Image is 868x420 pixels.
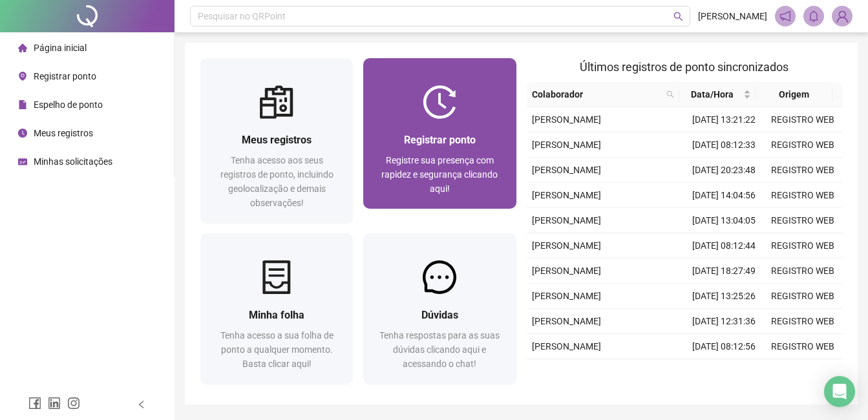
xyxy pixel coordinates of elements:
span: facebook [28,397,41,410]
span: [PERSON_NAME] [532,341,601,352]
td: REGISTRO WEB [763,183,842,208]
td: REGISTRO WEB [763,334,842,359]
td: [DATE] 08:12:44 [684,233,763,258]
a: Registrar pontoRegistre sua presença com rapidez e segurança clicando aqui! [363,58,516,209]
td: REGISTRO WEB [763,233,842,258]
td: REGISTRO WEB [763,359,842,384]
span: Colaborador [532,87,662,101]
span: Registrar ponto [34,71,96,81]
span: [PERSON_NAME] [698,9,767,23]
div: Open Intercom Messenger [824,376,855,407]
span: notification [779,10,791,22]
td: REGISTRO WEB [763,258,842,284]
td: REGISTRO WEB [763,132,842,158]
th: Data/Hora [679,82,756,107]
span: schedule [18,157,27,166]
span: left [137,400,146,409]
td: REGISTRO WEB [763,284,842,309]
a: DúvidasTenha respostas para as suas dúvidas clicando aqui e acessando o chat! [363,233,516,384]
span: home [18,43,27,52]
span: [PERSON_NAME] [532,316,601,326]
span: [PERSON_NAME] [532,114,601,125]
span: Registrar ponto [404,134,476,146]
a: Minha folhaTenha acesso a sua folha de ponto a qualquer momento. Basta clicar aqui! [200,233,353,384]
td: [DATE] 13:25:26 [684,284,763,309]
td: REGISTRO WEB [763,158,842,183]
span: search [666,90,674,98]
a: Meus registrosTenha acesso aos seus registros de ponto, incluindo geolocalização e demais observa... [200,58,353,223]
span: file [18,100,27,109]
span: search [673,12,683,21]
td: [DATE] 12:31:36 [684,309,763,334]
span: Últimos registros de ponto sincronizados [580,60,789,74]
td: [DATE] 20:23:48 [684,158,763,183]
span: Tenha respostas para as suas dúvidas clicando aqui e acessando o chat! [379,330,500,369]
span: Meus registros [34,128,93,138]
th: Origem [756,82,832,107]
span: bell [808,10,820,22]
span: Tenha acesso aos seus registros de ponto, incluindo geolocalização e demais observações! [220,155,333,208]
span: [PERSON_NAME] [532,291,601,301]
td: [DATE] 14:04:56 [684,183,763,208]
td: [DATE] 13:21:22 [684,107,763,132]
td: REGISTRO WEB [763,107,842,132]
span: environment [18,72,27,81]
td: [DATE] 13:04:05 [684,208,763,233]
td: REGISTRO WEB [763,309,842,334]
span: [PERSON_NAME] [532,240,601,251]
span: clock-circle [18,129,27,138]
span: [PERSON_NAME] [532,266,601,276]
span: [PERSON_NAME] [532,140,601,150]
td: [DATE] 18:31:09 [684,359,763,384]
span: linkedin [48,397,61,410]
span: Espelho de ponto [34,100,103,110]
span: Minhas solicitações [34,156,112,167]
span: [PERSON_NAME] [532,190,601,200]
td: [DATE] 08:12:33 [684,132,763,158]
img: 86078 [832,6,852,26]
td: [DATE] 18:27:49 [684,258,763,284]
span: Registre sua presença com rapidez e segurança clicando aqui! [381,155,498,194]
span: instagram [67,397,80,410]
span: [PERSON_NAME] [532,215,601,226]
span: Data/Hora [684,87,740,101]
td: REGISTRO WEB [763,208,842,233]
span: Dúvidas [421,309,458,321]
span: [PERSON_NAME] [532,165,601,175]
span: Meus registros [242,134,312,146]
span: Página inicial [34,43,87,53]
span: Minha folha [249,309,304,321]
span: search [664,85,677,104]
span: Tenha acesso a sua folha de ponto a qualquer momento. Basta clicar aqui! [220,330,333,369]
td: [DATE] 08:12:56 [684,334,763,359]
